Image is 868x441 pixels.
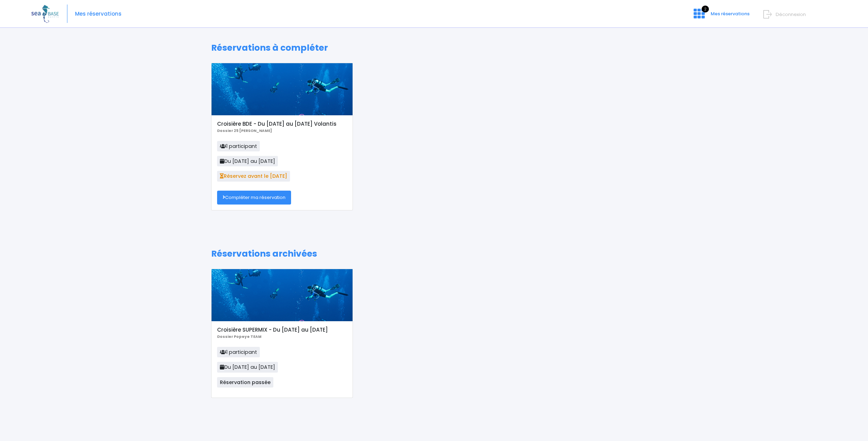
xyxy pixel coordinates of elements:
span: 2 [702,6,709,13]
span: Du [DATE] au [DATE] [217,362,278,372]
h1: Réservations à compléter [211,43,657,53]
span: Mes réservations [711,10,750,17]
span: 1 participant [217,141,260,151]
a: 2 Mes réservations [688,13,754,19]
a: Compléter ma réservation [217,191,291,205]
h1: Réservations archivées [211,249,657,259]
span: Réservation passée [217,377,273,388]
span: Déconnexion [776,11,806,18]
h5: Croisière SUPERMIX - Du [DATE] au [DATE] [217,327,347,333]
b: Dossier Popeye TEAM [217,334,262,339]
span: Réservez avant le [DATE] [217,171,290,181]
h5: Croisière BDE - Du [DATE] au [DATE] Volantis [217,121,347,127]
span: 1 participant [217,347,260,357]
b: Dossier 25 [PERSON_NAME] [217,128,272,133]
span: Du [DATE] au [DATE] [217,156,278,166]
